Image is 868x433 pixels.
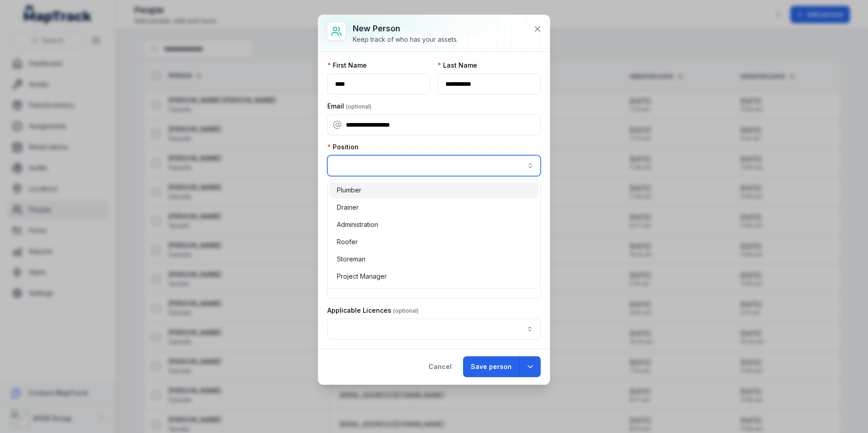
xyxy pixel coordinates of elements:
span: Roofer [337,237,358,246]
span: Storeman [337,255,365,264]
span: Project Manager [337,272,387,281]
span: Plumber [337,186,361,195]
input: person-add:cf[a5f131d4-f479-476f-b193-28e9569ab92d]-label [327,155,541,176]
span: Drainer [337,203,359,212]
span: Administration [337,220,378,229]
